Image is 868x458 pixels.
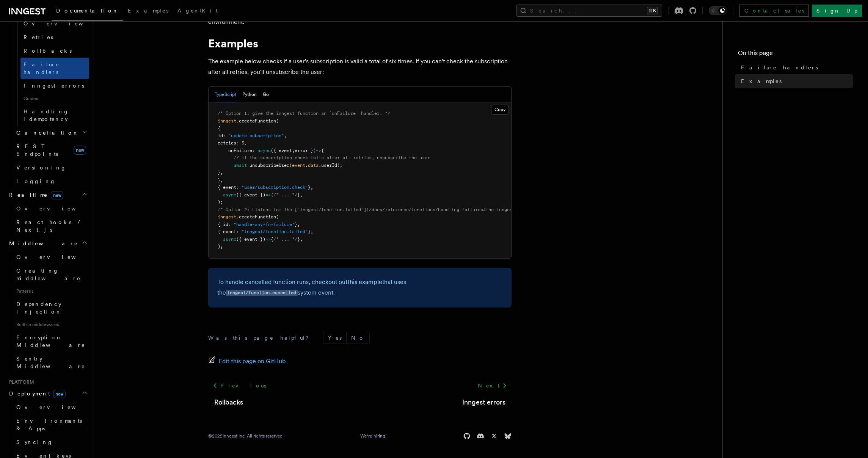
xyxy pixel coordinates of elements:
[516,5,662,17] button: Search...⌘K
[236,140,239,146] span: :
[295,148,316,153] span: error })
[311,229,313,234] span: ,
[13,250,89,264] a: Overview
[16,334,85,348] span: Encryption Middleware
[308,185,311,190] span: }
[13,400,89,414] a: Overview
[292,163,305,168] span: event
[236,185,239,190] span: :
[265,237,271,242] span: =>
[13,285,89,297] span: Patterns
[265,192,271,198] span: =>
[223,133,226,138] span: :
[217,277,502,298] p: To handle cancelled function runs, checkout out that uses the system event.
[242,229,308,234] span: "inngest/function.failed"
[6,250,89,373] div: Middleware
[53,390,66,398] span: new
[295,222,297,227] span: }
[739,5,809,17] a: Contact sales
[16,404,94,410] span: Overview
[218,214,236,220] span: inngest
[218,207,746,212] span: /* Option 2: Listens for the [`inngest/function.failed`](/docs/reference/functions/handling-failu...
[13,297,89,318] a: Dependency Injection
[738,49,853,61] h4: On this page
[236,214,276,220] span: .createFunction
[292,148,295,153] span: ,
[20,17,89,30] a: Overview
[218,170,220,175] span: }
[284,133,287,138] span: ,
[236,192,265,198] span: ({ event })
[6,237,89,250] button: Middleware
[16,301,62,315] span: Dependency Injection
[218,133,223,138] span: id
[323,332,346,343] button: Yes
[20,79,89,93] a: Inngest errors
[223,192,236,198] span: async
[271,237,273,242] span: {
[319,163,342,168] span: .userId);
[13,140,89,161] a: REST Endpointsnew
[16,418,82,431] span: Environments & Apps
[308,163,319,168] span: data
[218,118,236,124] span: inngest
[250,163,289,168] span: unsubscribeUser
[13,174,89,188] a: Logging
[228,222,231,227] span: :
[123,2,173,20] a: Examples
[13,161,89,174] a: Versioning
[215,87,236,102] button: TypeScript
[741,64,818,71] span: Failure handlers
[173,2,222,20] a: AgentKit
[24,61,60,75] span: Failure handlers
[208,379,271,392] a: Previous
[289,163,292,168] span: (
[305,163,308,168] span: .
[242,140,244,146] span: 5
[56,8,119,14] span: Documentation
[52,2,123,21] a: Documentation
[16,143,58,157] span: REST Endpoints
[252,148,255,153] span: :
[276,214,279,220] span: (
[16,219,83,233] span: React hooks / Next.js
[738,74,853,88] a: Examples
[473,379,512,392] a: Next
[6,390,66,397] span: Deployment
[6,240,78,247] span: Middleware
[208,56,512,77] p: The example below checks if a user's subscription is valid a total of six times. If you can't che...
[228,148,252,153] span: onFailure
[13,414,89,435] a: Environments & Apps
[234,155,430,160] span: // if the subscription check fails after all retries, unsubscribe the user
[6,191,63,199] span: Realtime
[236,229,239,234] span: :
[812,5,862,17] a: Sign Up
[208,356,286,367] a: Edit this page on GitHub
[311,185,313,190] span: ,
[360,433,386,439] a: We're hiring!
[218,140,236,146] span: retries
[218,222,228,227] span: { id
[16,205,94,212] span: Overview
[244,140,247,146] span: ,
[462,397,505,408] a: Inngest errors
[13,264,89,285] a: Creating middleware
[647,7,658,14] kbd: ⌘K
[276,118,279,124] span: (
[236,237,265,242] span: ({ event })
[13,202,89,215] a: Overview
[300,192,303,198] span: ,
[20,44,89,58] a: Rollbacks
[347,278,382,285] a: this example
[51,191,63,199] span: new
[16,254,94,260] span: Overview
[223,237,236,242] span: async
[709,6,727,15] button: Toggle dark mode
[16,178,56,184] span: Logging
[308,229,311,234] span: }
[13,331,89,352] a: Encryption Middleware
[24,48,72,54] span: Rollbacks
[218,199,223,205] span: );
[214,397,243,408] a: Rollbacks
[226,289,298,296] a: inngest/function.cancelled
